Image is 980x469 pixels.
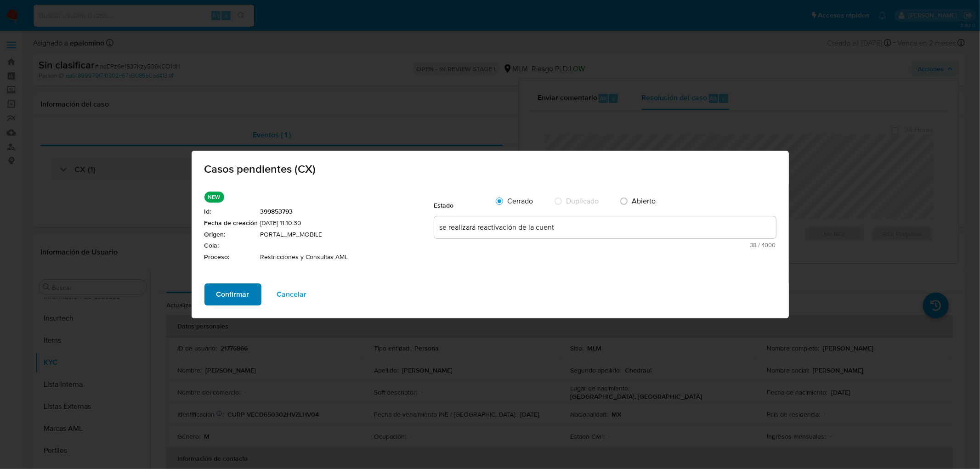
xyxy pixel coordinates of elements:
span: [DATE] 11:10:30 [261,219,434,228]
span: Restricciones y Consultas AML [261,253,434,262]
span: PORTAL_MP_MOBILE [261,230,434,239]
span: Cancelar [277,284,307,305]
span: Cola : [204,241,258,250]
textarea: se realizará reactivación de la cuent [434,216,776,238]
div: Estado [434,192,489,215]
span: Proceso : [204,253,258,262]
span: Origen : [204,230,258,239]
span: Fecha de creación [204,219,258,228]
span: Casos pendientes (CX) [204,164,776,175]
button: Confirmar [204,283,261,305]
span: Confirmar [216,284,249,305]
span: 399853793 [261,207,434,216]
span: Abierto [632,196,656,206]
p: NEW [204,192,224,203]
span: Máximo 4000 caracteres [437,242,776,248]
span: Id : [204,207,258,216]
button: Cancelar [265,283,319,305]
span: Cerrado [508,196,533,206]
